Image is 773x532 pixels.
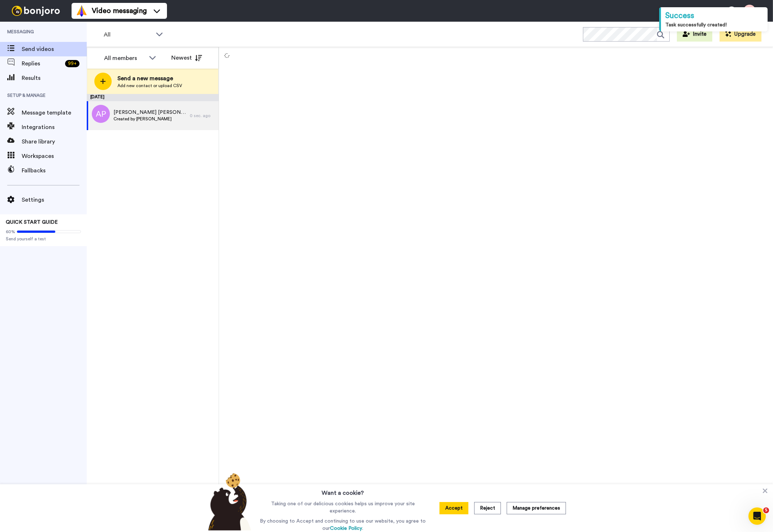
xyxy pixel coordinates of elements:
[22,152,87,160] span: Workspaces
[22,59,62,68] span: Replies
[22,45,87,53] span: Send videos
[22,196,87,204] span: Settings
[258,500,428,515] p: Taking one of our delicious cookies helps us improve your site experience.
[22,166,87,175] span: Fallbacks
[76,5,87,17] img: vm-color.svg
[330,526,362,531] a: Cookie Policy
[190,113,215,119] div: 0 sec. ago
[22,123,87,132] span: Integrations
[166,51,207,65] button: Newest
[748,507,766,525] iframe: Intercom live chat
[92,105,110,123] img: avatar
[665,10,763,21] div: Success
[677,27,712,42] button: Invite
[763,507,769,513] span: 5
[6,229,15,235] span: 60%
[474,502,501,514] button: Reject
[322,484,364,497] h3: Want a cookie?
[117,74,182,83] span: Send a new message
[6,236,81,242] span: Send yourself a test
[104,54,145,63] div: All members
[22,74,87,82] span: Results
[104,30,152,39] span: All
[22,108,87,117] span: Message template
[87,94,219,101] div: [DATE]
[9,6,63,16] img: bj-logo-header-white.svg
[22,137,87,146] span: Share library
[6,220,58,225] span: QUICK START GUIDE
[202,473,255,531] img: bear-with-cookie.png
[507,502,566,514] button: Manage preferences
[113,109,186,116] span: [PERSON_NAME] [PERSON_NAME]
[92,6,147,16] span: Video messaging
[720,27,761,42] button: Upgrade
[439,502,468,514] button: Accept
[117,83,182,89] span: Add new contact or upload CSV
[65,60,80,67] div: 99 +
[665,21,763,29] div: Task successfully created!
[258,518,428,532] p: By choosing to Accept and continuing to use our website, you agree to our .
[113,116,186,122] span: Created by [PERSON_NAME]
